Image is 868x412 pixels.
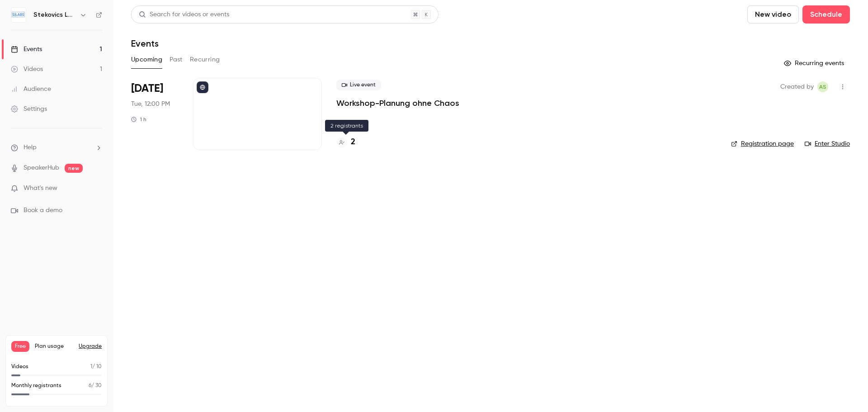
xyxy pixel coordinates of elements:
div: Videos [11,65,43,74]
div: Close [159,4,175,20]
div: Search for videos or events [139,10,229,19]
div: Operator says… [7,145,174,205]
div: hey. yes the event will be cut off at 45 minutes. you will get a recording but it will only be st... [14,244,141,270]
p: / 10 [90,363,102,371]
b: Maxim [54,220,74,227]
button: New video [747,5,799,24]
h6: Stekovics LABS [33,10,76,19]
span: new [65,164,83,173]
textarea: Message… [8,277,173,293]
div: joined the conversation [54,219,138,227]
span: 6 [89,383,91,388]
div: Maxim says… [7,238,174,296]
span: Book a demo [24,206,62,215]
div: Events [11,45,42,54]
div: You will be notified here and by email [19,161,162,171]
button: Home [142,4,159,21]
img: Profile image for Maxim [42,219,51,228]
img: Profile image for Maxim [26,5,40,19]
div: [DATE] [7,205,174,218]
span: Created by [780,81,814,92]
span: Plan usage [35,343,73,350]
a: Registration page [731,139,794,148]
button: Upload attachment [43,296,50,303]
span: [DATE] [131,81,163,96]
span: Live event [336,80,381,90]
div: Give the team a way to reach you: [14,130,124,139]
div: hey. yes the event will be cut off at 45 minutes. you will get a recording but it will only be st... [7,238,148,276]
a: Enter Studio [805,139,850,148]
input: Enter your email [19,174,162,183]
button: Upcoming [131,52,162,67]
h1: Events [131,38,159,49]
a: 2 [336,136,355,148]
div: Audience [11,85,51,94]
button: Upgrade [79,343,102,350]
span: 1 [90,364,92,369]
a: Workshop-Planung ohne Chaos [336,98,459,109]
span: AS [819,81,826,92]
div: Operator says… [7,124,174,145]
p: / 30 [89,382,102,390]
h4: 2 [351,136,355,148]
span: Adamma Stekovics [817,81,828,92]
div: 1 h [131,116,146,123]
div: Settings [11,104,47,114]
p: Videos [11,363,28,371]
button: Send a message… [155,293,170,307]
div: Sep 30 Tue, 12:00 PM (Europe/Berlin) [131,78,179,150]
span: Tue, 12:00 PM [131,99,170,109]
div: Give the team a way to reach you: [7,124,132,144]
button: Schedule [802,5,850,24]
img: Stekovics LABS [11,8,26,22]
button: Start recording [57,296,65,303]
li: help-dropdown-opener [11,143,102,152]
p: Active 19h ago [44,11,88,20]
button: Gif picker [28,296,36,303]
button: Recurring events [780,56,850,71]
a: SpeakerHub [24,163,59,173]
button: Past [170,52,183,67]
button: Recurring [190,52,220,67]
span: What's new [24,184,57,193]
span: Free [11,341,29,352]
span: Help [24,143,37,152]
button: Emoji picker [14,296,21,303]
h1: Maxim [44,5,67,11]
div: Maxim says… [7,218,174,238]
button: go back [6,4,23,21]
p: Monthly registrants [11,382,61,390]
